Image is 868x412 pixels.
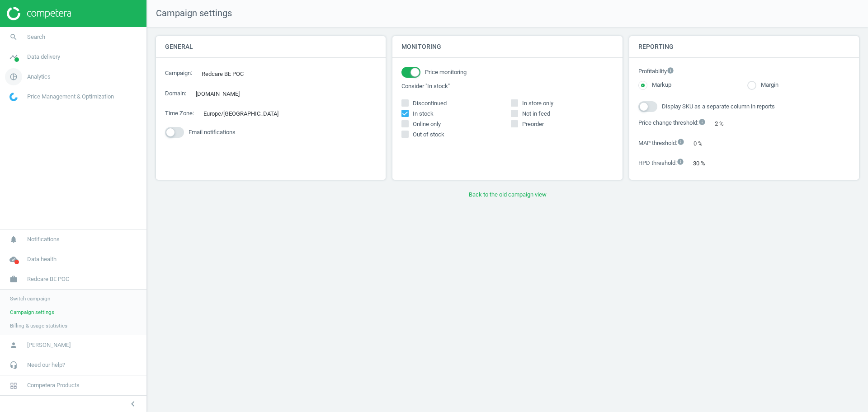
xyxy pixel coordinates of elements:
[27,341,71,349] span: [PERSON_NAME]
[27,361,65,369] span: Need our help?
[165,109,194,117] label: Time Zone :
[411,120,443,128] span: Online only
[5,251,22,268] i: cloud_done
[156,187,859,203] button: Back to the old campaign view
[689,156,720,170] div: 30 %
[156,36,386,57] h4: General
[198,107,292,121] div: Europe/[GEOGRAPHIC_DATA]
[27,381,80,389] span: Competera Products
[425,68,467,76] span: Price monitoring
[667,67,674,74] i: info
[401,82,613,90] label: Consider "In stock"
[10,295,50,302] span: Switch campaign
[677,158,684,165] i: info
[5,271,22,288] i: work
[191,87,254,101] div: [DOMAIN_NAME]
[27,255,57,263] span: Data health
[27,53,60,61] span: Data delivery
[5,28,22,46] i: search
[662,103,775,111] span: Display SKU as a separate column in reports
[710,117,738,131] div: 2 %
[27,235,60,243] span: Notifications
[122,398,144,410] button: chevron_left
[689,136,717,150] div: 0 %
[698,118,706,126] i: info
[638,67,850,76] label: Profitability
[5,48,22,66] i: timeline
[27,73,51,81] span: Analytics
[411,99,448,108] span: Discontinued
[165,89,186,98] label: Domain :
[127,398,138,409] i: chevron_left
[5,356,22,374] i: headset_mic
[27,275,69,283] span: Redcare BE POC
[9,93,18,101] img: wGWNvw8QSZomAAAAABJRU5ErkJggg==
[10,322,67,329] span: Billing & usage statistics
[165,69,192,77] label: Campaign :
[27,93,114,101] span: Price Management & Optimization
[189,128,236,136] span: Email notifications
[197,67,258,81] div: Redcare BE POC
[520,120,546,128] span: Preorder
[638,118,706,128] label: Price change threshold :
[5,68,22,85] i: pie_chart_outlined
[5,231,22,248] i: notifications
[520,110,552,118] span: Not in feed
[27,33,45,41] span: Search
[392,36,622,57] h4: Monitoring
[411,131,446,139] span: Out of stock
[10,309,54,316] span: Campaign settings
[411,110,435,118] span: In stock
[638,158,684,168] label: HPD threshold :
[677,138,684,145] i: info
[629,36,859,57] h4: Reporting
[647,81,671,89] label: Markup
[638,138,684,148] label: MAP threshold :
[147,7,232,20] span: Campaign settings
[520,99,555,108] span: In store only
[756,81,778,89] label: Margin
[7,7,71,20] img: ajHJNr6hYgQAAAAASUVORK5CYII=
[5,337,22,354] i: person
